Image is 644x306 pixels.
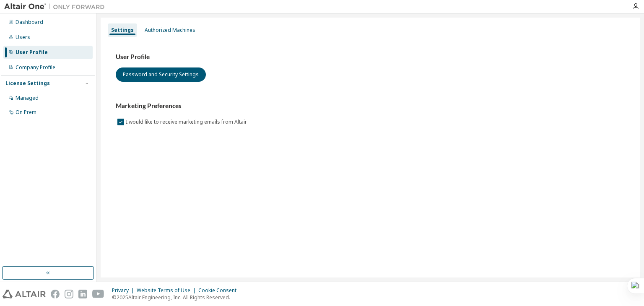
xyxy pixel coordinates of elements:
[16,34,30,41] div: Users
[112,287,137,294] div: Privacy
[16,64,55,71] div: Company Profile
[16,109,36,116] div: On Prem
[116,53,625,61] h3: User Profile
[111,27,134,34] div: Settings
[116,102,625,110] h3: Marketing Preferences
[126,117,249,127] label: I would like to receive marketing emails from Altair
[4,3,109,11] img: Altair One
[16,19,43,26] div: Dashboard
[137,287,198,294] div: Website Terms of Use
[3,290,46,298] img: altair_logo.svg
[198,287,241,294] div: Cookie Consent
[51,290,60,298] img: facebook.svg
[16,49,48,56] div: User Profile
[112,294,241,301] p: © 2025 Altair Engineering, Inc. All Rights Reserved.
[145,27,195,34] div: Authorized Machines
[116,67,206,82] button: Password and Security Settings
[78,290,87,298] img: linkedin.svg
[92,290,104,298] img: youtube.svg
[5,80,50,87] div: License Settings
[16,95,39,101] div: Managed
[65,290,73,298] img: instagram.svg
